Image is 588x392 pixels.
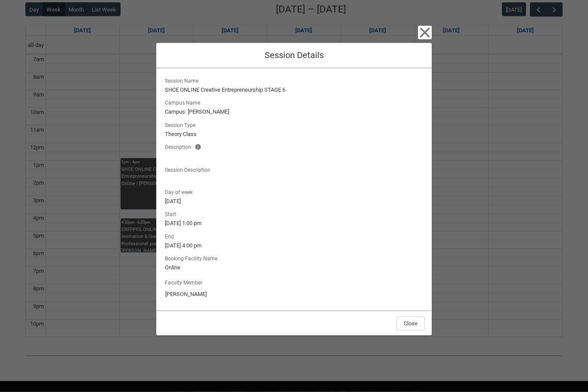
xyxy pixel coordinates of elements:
[165,86,423,94] lightning-formatted-text: SHCE ONLINE Creative Entrepreneurship STAGE 6
[265,50,324,60] span: Session Details
[165,75,202,85] span: Session Name
[165,108,423,116] lightning-formatted-text: Campus: [PERSON_NAME]
[165,231,177,241] span: End
[165,263,423,272] lightning-formatted-text: Online
[418,26,432,40] button: Close
[165,219,423,228] lightning-formatted-text: [DATE] 1:00 pm
[165,277,206,287] label: Faculty Member
[165,164,214,174] span: Session Description
[165,130,423,139] lightning-formatted-text: Theory Class
[165,97,204,107] span: Campus Name
[165,120,199,129] span: Session Type
[165,241,423,250] lightning-formatted-text: [DATE] 4:00 pm
[165,209,179,218] span: Start
[165,253,221,262] span: Booking Facility Name
[396,317,425,330] button: Close
[165,142,195,151] span: Description
[165,187,196,196] span: Day of week
[165,197,423,206] lightning-formatted-text: [DATE]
